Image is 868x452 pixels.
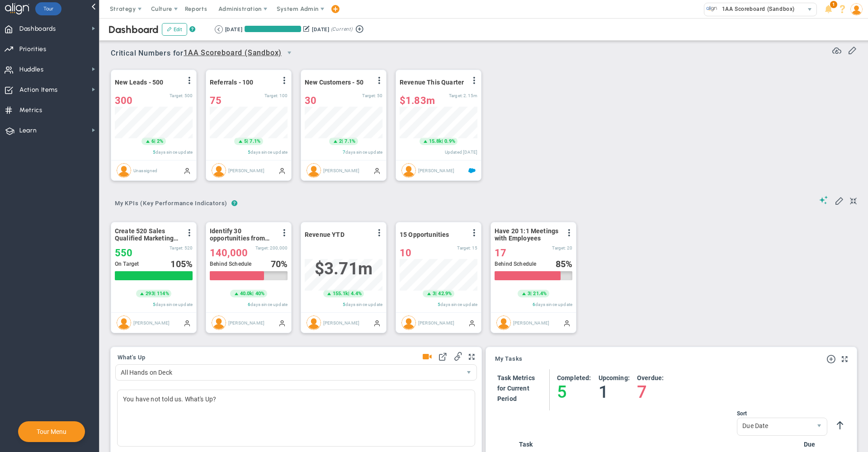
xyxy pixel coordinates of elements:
[215,25,223,33] button: Go to previous period
[184,93,193,98] span: 500
[162,23,187,36] button: Edit
[528,290,530,297] span: 3
[563,319,571,326] span: Manually Updated
[210,261,251,267] span: Behind Schedule
[279,93,288,98] span: 100
[497,385,529,392] span: for Current
[19,121,37,140] span: Learn
[252,291,254,297] span: |
[248,150,250,155] span: 5
[400,247,411,259] span: 10
[832,45,841,54] span: Refresh Data
[255,291,264,297] span: 40%
[556,259,566,269] span: 85
[170,245,183,250] span: Target:
[282,45,297,61] span: select
[153,302,156,307] span: 5
[401,315,416,330] img: Alex Abramson
[270,245,288,250] span: 200,000
[435,291,437,297] span: |
[225,25,242,33] div: [DATE]
[433,290,435,297] span: 3
[495,356,523,362] span: My Tasks
[111,196,231,212] button: My KPIs (Key Performance Indicators)
[156,150,193,155] span: days since update
[117,390,475,447] div: You have not told us. What's Up?
[362,93,376,98] span: Target:
[401,163,416,178] img: Tom Johnson
[438,302,440,307] span: 5
[599,374,630,382] h4: Upcoming:
[637,382,664,402] h4: 7
[170,259,185,269] span: 105
[496,315,511,330] img: Alex Abramson
[468,319,476,326] span: Manually Updated
[278,319,286,326] span: Manually Updated
[115,227,180,242] span: Create 520 Sales Qualified Marketing Leads
[156,302,193,307] span: days since update
[513,320,549,325] span: [PERSON_NAME]
[115,95,132,106] span: 300
[811,418,827,435] span: select
[497,374,535,382] h4: Task Metrics
[154,138,156,144] span: |
[850,3,863,15] img: 48978.Person.photo
[210,95,222,106] span: 75
[184,319,191,326] span: Manually Updated
[271,259,288,269] div: %
[495,261,536,267] span: Behind Schedule
[240,290,253,297] span: 40.0k
[348,291,349,297] span: |
[706,3,717,14] img: 33626.Company.photo
[210,227,275,242] span: Identify 30 opportunities from SmithCo resulting in $200K new sales
[250,150,288,155] span: days since update
[835,196,844,205] span: Edit My KPIs
[111,45,299,62] span: Critical Numbers for
[244,138,247,145] span: 5
[552,245,566,250] span: Target:
[117,163,131,178] img: Unassigned
[351,291,362,297] span: 4.4%
[117,315,131,330] img: Alex Abramson
[461,365,476,380] span: select
[717,3,795,15] span: 1AA Scoreboard (Sandbox)
[115,261,139,267] span: On Target
[400,95,435,106] span: $1,832,868
[111,196,231,211] span: My KPIs (Key Performance Indicators)
[344,138,355,144] span: 7.1%
[445,150,477,155] span: Updated [DATE]
[19,60,44,79] span: Huddles
[228,320,264,325] span: [PERSON_NAME]
[151,5,172,12] span: Culture
[154,291,156,297] span: |
[118,354,146,361] span: What's Up
[803,3,816,16] span: select
[250,138,260,144] span: 7.1%
[377,93,382,98] span: 50
[315,259,373,278] span: $3,707,282
[151,138,154,145] span: 6
[115,247,132,259] span: 550
[535,302,572,307] span: days since update
[245,26,301,32] div: Period Progress: 100% Day 91 of 91.
[463,93,477,98] span: 2,154,350
[307,163,321,178] img: Miguel Cabrera
[418,320,454,325] span: [PERSON_NAME]
[108,24,159,36] span: Dashboard
[110,5,136,12] span: Strategy
[210,247,248,259] span: 140,000
[34,428,69,436] button: Tour Menu
[442,138,443,144] span: |
[19,80,58,99] span: Action Items
[495,356,523,363] a: My Tasks
[331,25,353,33] span: (Current)
[737,418,811,433] span: Due Date
[830,1,837,8] span: 1
[133,320,170,325] span: [PERSON_NAME]
[343,150,345,155] span: 7
[170,93,183,98] span: Target:
[533,291,547,297] span: 21.4%
[133,168,158,173] span: Unassigned
[373,167,381,174] span: Manually Updated
[373,319,381,326] span: Manually Updated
